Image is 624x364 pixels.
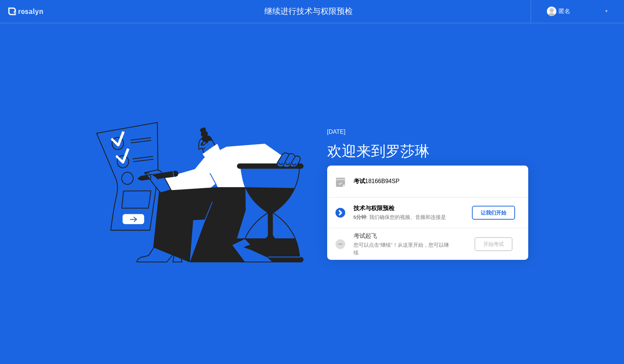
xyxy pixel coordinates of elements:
[472,206,515,220] button: 让我们开始
[605,7,608,16] div: ▼
[353,178,365,184] b: 考试
[353,242,459,257] div: 您可以点击”继续”！从这里开始，您可以继续
[353,233,377,239] b: 考试起飞
[475,209,512,216] div: 让我们开始
[474,237,513,251] button: 开始考试
[559,7,570,16] div: 匿名
[353,177,528,186] div: 18166B94SP
[353,205,394,211] b: 技术与权限预检
[327,140,528,162] div: 欢迎来到罗莎琳
[353,215,367,220] b: 5分钟
[353,214,459,221] div: : 我们确保您的视频、音频和连接是
[477,241,510,248] div: 开始考试
[327,128,528,136] div: [DATE]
